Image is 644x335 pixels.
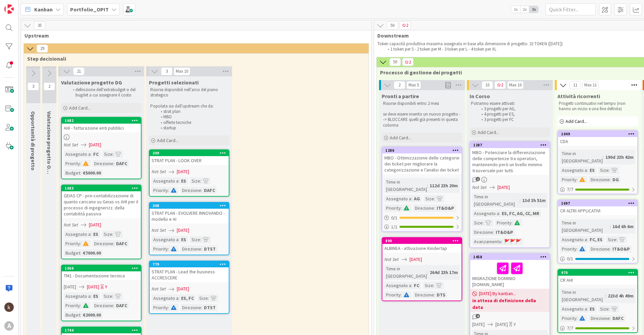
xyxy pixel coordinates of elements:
[190,177,200,185] div: Size
[61,265,142,321] a: 1069TM1 - Documentazione tecnica[DATE][DATE]YAssegnato a:ESSize:Priority:Direzione:DAFCBudget:€20...
[478,129,499,135] span: Add Card...
[102,230,112,238] div: Size
[577,315,578,322] span: :
[153,151,229,155] div: 309
[567,186,573,193] span: 7 / 7
[4,4,14,14] img: Visit kanbanzone.com
[470,254,549,260] div: 1458
[382,147,462,174] div: 1286MBO - Ottimizzazione delle categorie dei ticket per migliorare la categorizzazione e l’analis...
[81,311,103,319] div: €2000.00
[587,166,588,174] span: :
[384,256,399,262] i: Not Set
[427,269,428,276] span: :
[201,245,202,253] span: :
[177,227,189,234] span: [DATE]
[384,282,411,289] div: Assegnato a
[587,236,588,243] span: :
[561,201,637,206] div: 1697
[152,187,168,194] div: Priority
[561,132,637,136] div: 1049
[560,150,603,164] div: Time in [GEOGRAPHIC_DATA]
[150,203,229,209] div: 308
[558,255,637,263] div: 0/1
[383,101,461,106] p: Risorse disponibili entro 2 mesi
[80,302,81,309] span: :
[512,219,513,226] span: :
[557,200,638,264] a: 1697CR ALTRI APPLICATIVITime in [GEOGRAPHIC_DATA]:16d 6h 6mAssegnato a:FC, ESSize:Priority:Direzi...
[382,93,419,99] span: Pronti a partire
[65,186,141,191] div: 1683
[609,305,610,313] span: :
[473,255,549,259] div: 1458
[558,185,637,194] div: 7/7
[558,206,637,215] div: CR ALTRI APPLICATIVI
[558,324,637,332] div: 7/7
[61,185,142,259] a: 1683GEIAS CP - pre-contabilizzazione di quanto caricano su Geias vs AHI per il processo di ingegn...
[93,160,113,167] div: Direzione
[560,176,577,183] div: Priority
[399,21,411,29] span: 2
[509,83,522,87] div: Max 10
[472,228,493,236] div: Direzione
[113,160,114,167] span: :
[424,195,434,202] div: Size
[180,304,201,311] div: Direzione
[61,117,142,179] a: 1682AHI - fatturazione enti pubbliciNot Set[DATE]Assegnato a:FCSize:Priority:Direzione:DAFCBudget...
[112,292,113,300] span: :
[494,81,506,89] span: 2
[113,240,114,247] span: :
[598,305,609,313] div: Size
[202,187,217,194] div: DAFC
[27,55,360,62] span: Step decisionali
[605,292,606,299] span: :
[511,6,520,13] span: 1x
[152,245,168,253] div: Priority
[610,315,611,322] span: :
[495,321,508,328] span: [DATE]
[391,214,397,221] span: 0 / 1
[178,294,179,302] span: :
[598,166,609,174] div: Size
[80,249,81,257] span: :
[434,291,435,298] span: :
[494,228,515,236] div: IT&O&P
[433,282,434,289] span: :
[92,292,100,300] div: ES
[521,197,547,204] div: 13d 3h 51m
[567,255,573,262] span: 0 / 1
[385,239,462,243] div: 890
[520,197,521,204] span: :
[470,142,549,175] div: 1287MBO - Potenziare la differenziazione delle competenze tra operatori, mantenendo però un livel...
[577,176,578,183] span: :
[149,149,229,197] a: 309STRAT PLAN - LOOK OVERNot Set[DATE]Assegnato a:ESSize:Priority:Direzione:DAFC
[389,58,401,66] span: 50
[200,177,201,185] span: :
[37,45,48,53] span: 29
[529,6,538,13] span: 3x
[152,294,178,302] div: Assegnato a
[152,177,178,185] div: Assegnato a
[382,237,462,301] a: 890ALBINEA - attivazione KindertapNot Set[DATE]Time in [GEOGRAPHIC_DATA]:264d 23h 17mAssegnato a:...
[382,244,462,253] div: ALBINEA - attivazione Kindertap
[470,141,550,248] a: 1287MBO - Potenziare la differenziazione delle competenze tra operatori, mantenendo però un livel...
[64,169,80,177] div: Budget
[570,81,581,89] span: 11
[91,150,92,158] span: :
[604,153,635,161] div: 190d 23h 42m
[606,236,616,243] div: Size
[150,209,229,223] div: STRAT PLAN - EVOLVERE INNOVANDO - modello e AI
[201,304,202,311] span: :
[589,245,610,253] div: Direzione
[62,327,141,333] div: 1744
[558,137,637,146] div: CDA
[208,294,209,302] span: :
[152,286,166,292] i: Not Set
[560,219,610,234] div: Time in [GEOGRAPHIC_DATA]
[497,184,510,191] span: [DATE]
[150,267,229,282] div: STRAT PLAN - Lead the business ACCRESCERE
[560,288,605,303] div: Time in [GEOGRAPHIC_DATA]
[611,176,621,183] div: DG
[80,169,81,177] span: :
[384,265,427,280] div: Time in [GEOGRAPHIC_DATA]
[545,3,596,15] input: Quick Filter...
